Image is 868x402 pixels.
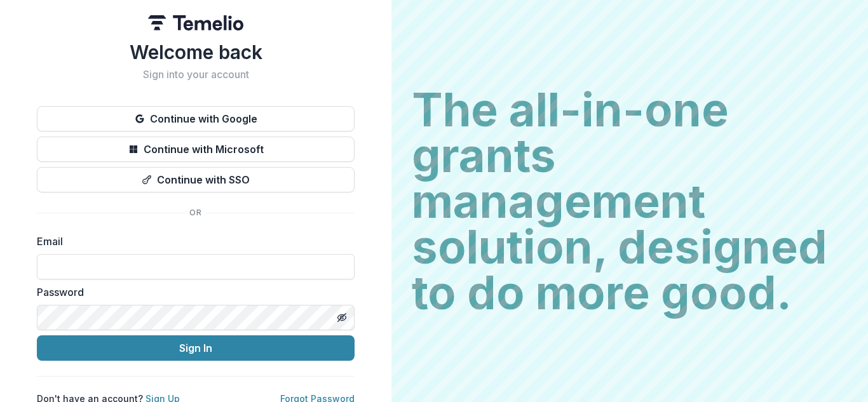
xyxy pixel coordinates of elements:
[37,234,347,249] label: Email
[37,137,355,162] button: Continue with Microsoft
[37,167,355,192] button: Continue with SSO
[37,106,355,131] button: Continue with Google
[37,285,347,300] label: Password
[37,69,355,81] h2: Sign into your account
[332,307,352,328] button: Toggle password visibility
[37,41,355,64] h1: Welcome back
[148,15,243,30] img: Temelio
[37,335,355,361] button: Sign In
